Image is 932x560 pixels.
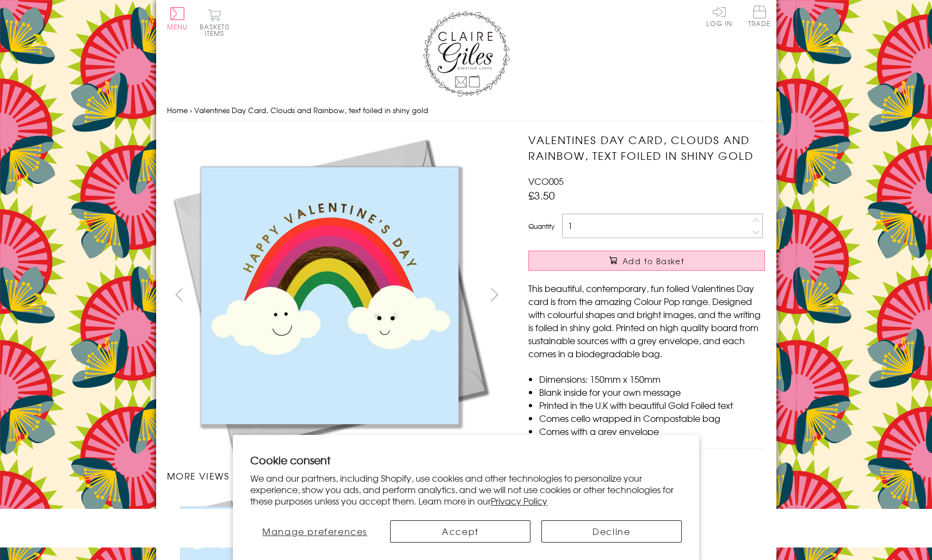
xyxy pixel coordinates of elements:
[190,105,192,115] span: ›
[528,282,765,360] p: This beautiful, contemporary, fun foiled Valentines Day card is from the amazing Colour Pop range...
[423,11,510,97] img: Claire Giles Greetings Cards
[528,132,765,164] h1: Valentines Day Card, Clouds and Rainbow, text foiled in shiny gold
[262,525,367,538] span: Manage preferences
[200,9,230,36] button: Basket0 items
[194,105,428,115] span: Valentines Day Card, Clouds and Rainbow, text foiled in shiny gold
[528,188,555,203] span: £3.50
[539,385,765,399] li: Blank inside for your own message
[539,399,765,412] li: Printed in the U.K with beautiful Gold Foiled text
[539,412,765,425] li: Comes cello wrapped in Compostable bag
[167,7,188,30] button: Menu
[250,520,379,543] button: Manage preferences
[528,175,564,188] span: VCO005
[167,99,766,122] nav: breadcrumbs
[539,372,765,385] li: Dimensions: 150mm x 150mm
[622,256,684,266] span: Add to Basket
[167,469,507,482] h3: More views
[528,251,765,271] button: Add to Basket
[748,5,771,29] a: Trade
[491,494,547,507] a: Privacy Policy
[390,520,530,543] button: Accept
[167,105,188,115] a: Home
[706,5,732,27] a: Log In
[250,472,682,506] p: We and our partners, including Shopify, use cookies and other technologies to personalize your ex...
[167,22,188,32] span: Menu
[539,425,765,438] li: Comes with a grey envelope
[541,520,682,543] button: Decline
[528,221,554,231] label: Quantity
[748,5,771,27] span: Trade
[166,132,493,458] img: Valentines Day Card, Clouds and Rainbow, text foiled in shiny gold
[250,452,682,468] h2: Cookie consent
[167,282,192,307] button: prev
[482,282,507,307] button: next
[205,22,230,38] span: 0 items
[507,132,833,458] img: Valentines Day Card, Clouds and Rainbow, text foiled in shiny gold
